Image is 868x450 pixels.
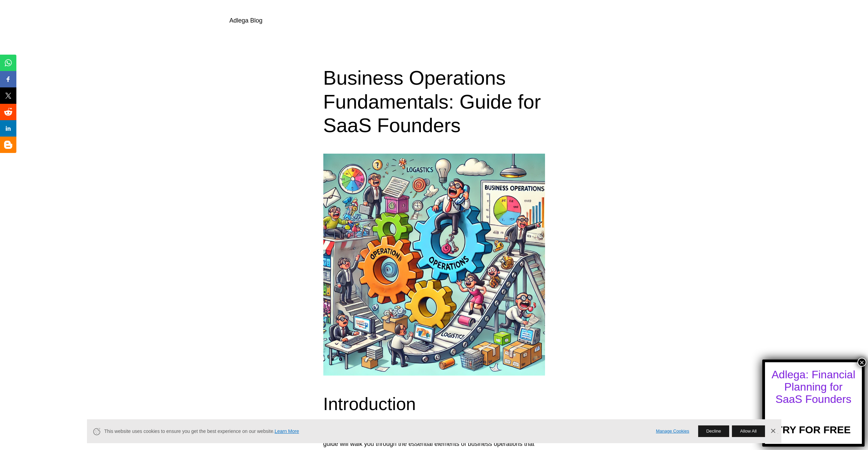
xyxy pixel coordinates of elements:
button: Decline [698,425,729,437]
span: This website uses cookies to ensure you get the best experience on our website. [104,428,647,435]
a: TRY FOR FREE [776,412,851,436]
a: Dismiss Banner [768,426,778,436]
button: Close [857,358,866,367]
a: Learn More [275,428,299,434]
img: Business Operations [323,154,545,376]
h1: Business Operations Fundamentals: Guide for SaaS Founders [323,66,545,137]
a: Adlega Blog [230,17,263,24]
svg: Cookie Icon [92,427,101,436]
div: Adlega: Financial Planning for SaaS Founders [771,368,856,405]
h2: Introduction [323,393,545,414]
a: Manage Cookies [656,428,689,435]
button: Allow All [732,425,765,437]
